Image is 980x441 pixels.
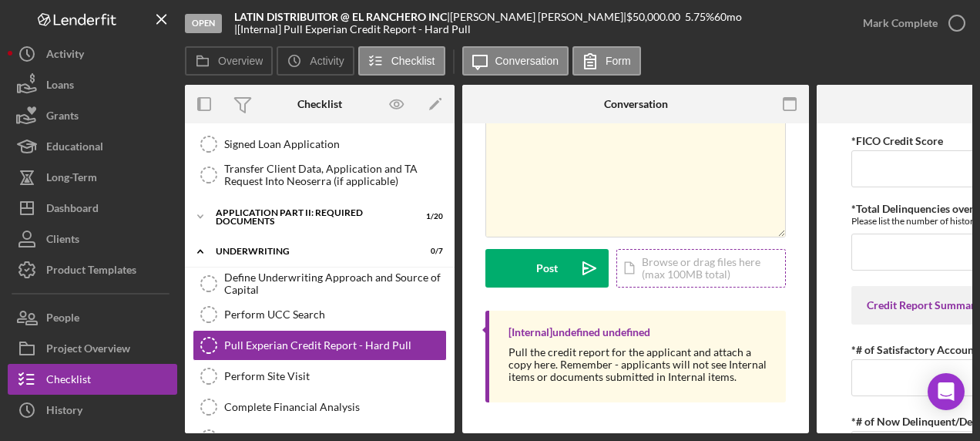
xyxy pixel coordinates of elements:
[193,160,447,190] a: Transfer Client Data, Application and TA Request Into Neoserra (if applicable)
[508,346,770,383] div: Pull the credit report for the applicant and attach a copy here. Remember - applicants will not s...
[358,46,445,76] button: Checklist
[46,162,97,197] div: Long-Term
[8,162,177,193] button: Long-Term
[606,55,631,67] label: Form
[234,11,450,23] div: |
[685,11,714,23] div: 5.75 %
[8,364,177,395] button: Checklist
[46,131,103,166] div: Educational
[8,333,177,364] button: Project Overview
[572,46,641,76] button: Form
[297,98,342,110] div: Checklist
[234,23,471,35] div: | [Internal] Pull Experian Credit Report - Hard Pull
[46,395,82,429] div: History
[216,208,404,226] div: Application Part II: Required Documents
[224,163,446,187] div: Transfer Client Data, Application and TA Request Into Neoserra (if applicable)
[224,370,446,382] div: Perform Site Visit
[234,10,447,23] b: LATIN DISTRIBUITOR @ EL RANCHERO INC
[46,333,130,368] div: Project Overview
[508,326,650,338] div: [Internal] undefined undefined
[46,224,79,258] div: Clients
[847,8,972,39] button: Mark Complete
[8,254,177,285] button: Product Templates
[8,395,177,426] button: History
[8,193,177,224] button: Dashboard
[224,401,446,413] div: Complete Financial Analysis
[495,55,559,67] label: Conversation
[8,224,177,254] button: Clients
[193,392,447,422] a: Complete Financial Analysis
[928,373,965,410] div: Open Intercom Messenger
[46,302,79,337] div: People
[8,39,177,69] button: Activity
[218,55,263,67] label: Overview
[224,271,446,296] div: Define Underwriting Approach and Source of Capital
[46,364,91,399] div: Checklist
[46,69,74,104] div: Loans
[626,11,685,23] div: $50,000.00
[310,55,344,67] label: Activity
[193,330,447,361] a: Pull Experian Credit Report - Hard Pull
[185,14,222,33] div: Open
[193,129,447,160] a: Signed Loan Application
[46,39,84,73] div: Activity
[46,100,79,135] div: Grants
[46,254,136,289] div: Product Templates
[863,8,938,39] div: Mark Complete
[193,268,447,299] a: Define Underwriting Approach and Source of Capital
[604,98,668,110] div: Conversation
[391,55,435,67] label: Checklist
[8,131,177,162] button: Educational
[462,46,569,76] button: Conversation
[224,339,446,352] div: Pull Experian Credit Report - Hard Pull
[415,247,443,256] div: 0 / 7
[8,302,177,333] button: People
[8,100,177,131] button: Grants
[8,69,177,100] button: Loans
[193,361,447,392] a: Perform Site Visit
[224,138,446,150] div: Signed Loan Application
[485,249,609,288] button: Post
[46,193,99,227] div: Dashboard
[216,247,404,256] div: Underwriting
[193,299,447,330] a: Perform UCC Search
[277,46,354,76] button: Activity
[415,212,443,221] div: 1 / 20
[536,249,558,288] div: Post
[714,11,742,23] div: 60 mo
[450,11,626,23] div: [PERSON_NAME] [PERSON_NAME] |
[851,134,943,147] label: *FICO Credit Score
[185,46,273,76] button: Overview
[224,308,446,321] div: Perform UCC Search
